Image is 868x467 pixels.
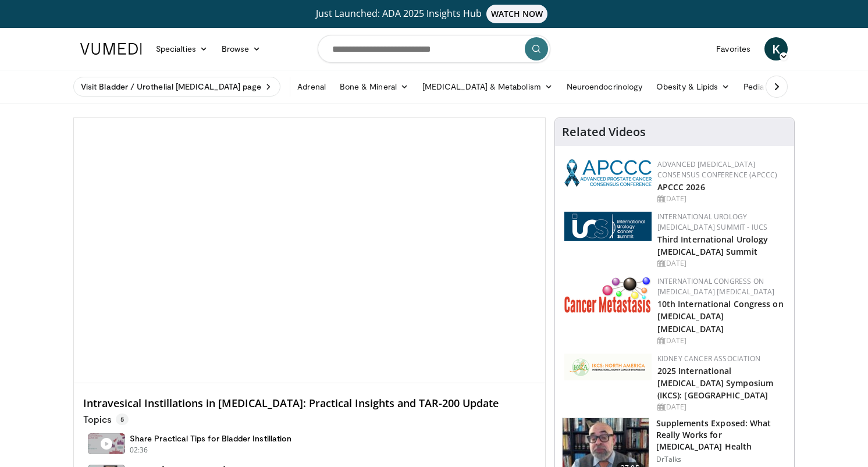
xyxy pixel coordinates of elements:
[564,212,652,241] img: 62fb9566-9173-4071-bcb6-e47c745411c0.png.150x105_q85_autocrop_double_scale_upscale_version-0.2.png
[657,181,705,192] a: APCCC 2026
[564,276,652,313] img: 6ff8bc22-9509-4454-a4f8-ac79dd3b8976.png.150x105_q85_autocrop_double_scale_upscale_version-0.2.png
[656,418,787,452] h3: Supplements Exposed: What Really Works for [MEDICAL_DATA] Health
[657,258,785,269] div: [DATE]
[657,402,785,412] div: [DATE]
[415,75,560,98] a: [MEDICAL_DATA] & Metabolism
[116,413,129,425] span: 5
[80,43,142,55] img: VuMedi Logo
[560,75,649,98] a: Neuroendocrinology
[709,37,757,60] a: Favorites
[74,118,545,383] video-js: Video Player
[83,413,129,425] p: Topics
[486,5,548,23] span: WATCH NOW
[657,365,773,401] a: 2025 International [MEDICAL_DATA] Symposium (IKCS): [GEOGRAPHIC_DATA]
[333,75,415,98] a: Bone & Mineral
[83,397,536,410] h4: Intravesical Instillations in [MEDICAL_DATA]: Practical Insights and TAR-200 Update
[318,35,550,63] input: Search topics, interventions
[73,77,280,97] a: Visit Bladder / Urothelial [MEDICAL_DATA] page
[564,159,652,187] img: 92ba7c40-df22-45a2-8e3f-1ca017a3d5ba.png.150x105_q85_autocrop_double_scale_upscale_version-0.2.png
[657,234,769,257] a: Third International Urology [MEDICAL_DATA] Summit
[764,37,788,60] a: K
[657,212,768,232] a: International Urology [MEDICAL_DATA] Summit - IUCS
[657,159,778,180] a: Advanced [MEDICAL_DATA] Consensus Conference (APCCC)
[657,336,785,346] div: [DATE]
[737,75,787,98] a: Pediatrics
[290,75,333,98] a: Adrenal
[657,298,784,334] a: 10th International Congress on [MEDICAL_DATA] [MEDICAL_DATA]
[82,5,786,23] a: Just Launched: ADA 2025 Insights HubWATCH NOW
[657,354,760,363] a: Kidney Cancer Association
[564,354,652,380] img: fca7e709-d275-4aeb-92d8-8ddafe93f2a6.png.150x105_q85_autocrop_double_scale_upscale_version-0.2.png
[657,194,785,204] div: [DATE]
[657,276,775,297] a: International Congress on [MEDICAL_DATA] [MEDICAL_DATA]
[562,125,646,139] h4: Related Videos
[130,433,291,444] h4: Share Practical Tips for Bladder Instillation
[130,445,148,455] p: 02:36
[215,37,268,60] a: Browse
[656,455,787,464] p: DrTalks
[149,37,215,60] a: Specialties
[649,75,737,98] a: Obesity & Lipids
